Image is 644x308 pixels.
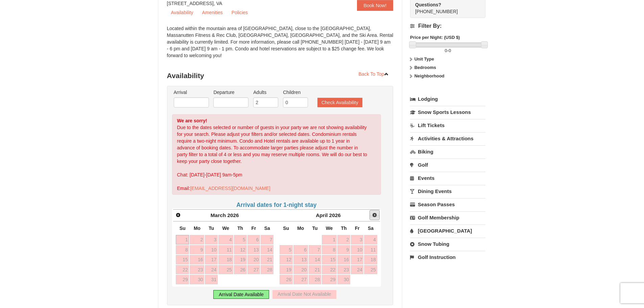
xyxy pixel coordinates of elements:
span: Prev [175,212,181,218]
a: [EMAIL_ADDRESS][DOMAIN_NAME] [190,186,270,191]
a: Policies [228,7,252,18]
a: 21 [261,255,273,264]
span: March [211,212,226,218]
a: 3 [351,235,364,244]
span: Next [372,212,377,218]
a: 6 [247,235,260,244]
a: 4 [218,235,233,244]
a: 25 [218,265,233,275]
a: 28 [261,265,273,275]
span: Monday [297,226,304,231]
a: 31 [205,275,218,284]
a: Season Passes [410,198,485,211]
a: 11 [364,245,377,255]
a: 8 [322,245,337,255]
button: Check Availability [317,98,362,107]
span: Saturday [264,226,270,231]
a: 6 [293,245,308,255]
a: 18 [218,255,233,264]
a: 14 [261,245,273,255]
span: Tuesday [209,226,214,231]
h4: Filter By: [410,23,485,29]
a: 4 [364,235,377,244]
a: 29 [176,275,189,284]
a: Back To Top [354,69,393,79]
label: - [410,47,485,54]
a: 26 [234,265,247,275]
span: Saturday [368,226,374,231]
span: 0 [445,48,447,53]
span: Thursday [341,226,347,231]
a: 30 [337,275,350,284]
a: 13 [293,255,308,264]
a: 21 [309,265,321,275]
a: 23 [337,265,350,275]
a: 16 [190,255,204,264]
a: 29 [322,275,337,284]
a: 19 [234,255,247,264]
label: Departure [213,89,248,96]
a: 30 [190,275,204,284]
a: 22 [322,265,337,275]
a: 23 [190,265,204,275]
a: Lift Tickets [410,119,485,132]
a: 20 [247,255,260,264]
div: Located within the mountain area of [GEOGRAPHIC_DATA], close to the [GEOGRAPHIC_DATA], Massanutte... [167,25,393,66]
strong: Neighborhood [414,73,445,78]
a: Snow Tubing [410,238,485,250]
a: 5 [234,235,247,244]
a: 8 [176,245,189,255]
a: 17 [205,255,218,264]
a: 24 [205,265,218,275]
a: 2 [337,235,350,244]
a: 27 [293,275,308,284]
div: Arrival Date Available [213,290,269,299]
strong: Unit Type [414,56,434,62]
a: 10 [351,245,364,255]
a: 9 [337,245,350,255]
a: Golf Instruction [410,251,485,263]
a: Activities & Attractions [410,132,485,145]
a: 9 [190,245,204,255]
span: Sunday [180,226,186,231]
strong: Price per Night: (USD $) [410,35,460,40]
div: Due to the dates selected or number of guests in your party we are not showing availability for y... [172,114,381,195]
a: 7 [261,235,273,244]
div: Arrival Date Not Available [272,290,336,299]
strong: Bedrooms [414,65,436,70]
a: 2 [190,235,204,244]
a: 18 [364,255,377,264]
h3: Availability [167,69,393,82]
a: Snow Sports Lessons [410,106,485,118]
a: Next [369,210,380,220]
a: Dining Events [410,185,485,197]
a: 11 [218,245,233,255]
span: Tuesday [312,226,317,231]
a: 24 [351,265,364,275]
a: 1 [322,235,337,244]
span: Wednesday [222,226,229,231]
a: 27 [247,265,260,275]
a: 25 [364,265,377,275]
a: [GEOGRAPHIC_DATA] [410,224,485,237]
a: 17 [351,255,364,264]
span: 2026 [227,212,239,218]
a: Amenities [198,7,226,18]
a: 13 [247,245,260,255]
span: Thursday [237,226,243,231]
span: Wednesday [326,226,333,231]
a: Availability [167,7,197,18]
label: Children [283,89,308,96]
a: 19 [280,265,293,275]
span: Sunday [283,226,289,231]
a: 26 [280,275,293,284]
a: 14 [309,255,321,264]
span: Monday [194,226,200,231]
h4: Arrival dates for 1-night stay [172,202,381,208]
a: 5 [280,245,293,255]
a: Golf [410,159,485,171]
a: 12 [280,255,293,264]
label: Arrival [174,89,209,96]
span: April [316,212,328,218]
a: 1 [176,235,189,244]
